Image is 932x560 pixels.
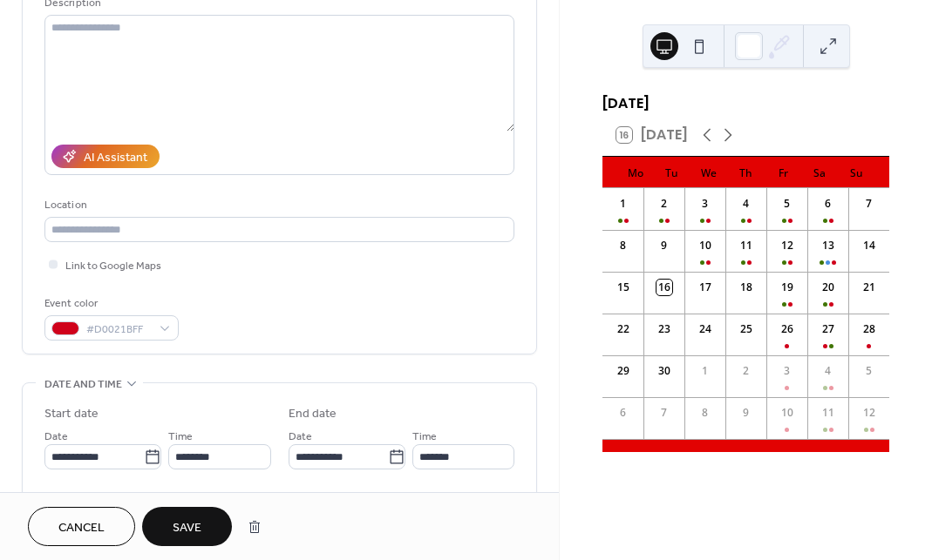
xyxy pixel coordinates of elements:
[616,363,631,379] div: 29
[820,238,836,253] div: 13
[168,428,193,446] span: Time
[656,238,672,253] div: 9
[44,405,99,423] div: Start date
[738,196,754,212] div: 4
[65,257,161,275] span: Link to Google Maps
[861,405,877,421] div: 12
[616,238,631,253] div: 8
[820,321,836,337] div: 27
[602,93,889,114] div: [DATE]
[656,321,672,337] div: 23
[779,280,795,295] div: 19
[820,405,836,421] div: 11
[861,321,877,337] div: 28
[861,280,877,295] div: 21
[697,238,713,253] div: 10
[142,507,232,546] button: Save
[28,507,135,546] button: Cancel
[656,405,672,421] div: 7
[616,196,631,212] div: 1
[44,294,175,313] div: Event color
[656,196,672,212] div: 2
[820,280,836,295] div: 20
[44,375,122,394] span: Date and time
[779,363,795,379] div: 3
[779,238,795,253] div: 12
[820,363,836,379] div: 4
[779,196,795,212] div: 5
[738,238,754,253] div: 11
[839,157,875,188] div: Su
[654,157,690,188] div: Tu
[738,363,754,379] div: 2
[616,405,631,421] div: 6
[861,238,877,253] div: 14
[58,519,105,537] span: Cancel
[820,196,836,212] div: 6
[697,280,713,295] div: 17
[412,428,437,446] span: Time
[44,196,511,214] div: Location
[84,149,147,167] div: AI Assistant
[173,519,201,537] span: Save
[697,405,713,421] div: 8
[738,280,754,295] div: 18
[697,363,713,379] div: 1
[779,321,795,337] div: 26
[616,321,631,337] div: 22
[801,157,838,188] div: Sa
[44,428,68,446] span: Date
[616,157,653,188] div: Mo
[289,428,312,446] span: Date
[697,321,713,337] div: 24
[697,196,713,212] div: 3
[656,280,672,295] div: 16
[779,405,795,421] div: 10
[289,405,337,423] div: End date
[51,145,160,168] button: AI Assistant
[738,321,754,337] div: 25
[728,157,765,188] div: Th
[861,363,877,379] div: 5
[690,157,727,188] div: We
[861,196,877,212] div: 7
[738,405,754,421] div: 9
[616,280,631,295] div: 15
[656,363,672,379] div: 30
[86,320,151,339] span: #D0021BFF
[765,157,801,188] div: Fr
